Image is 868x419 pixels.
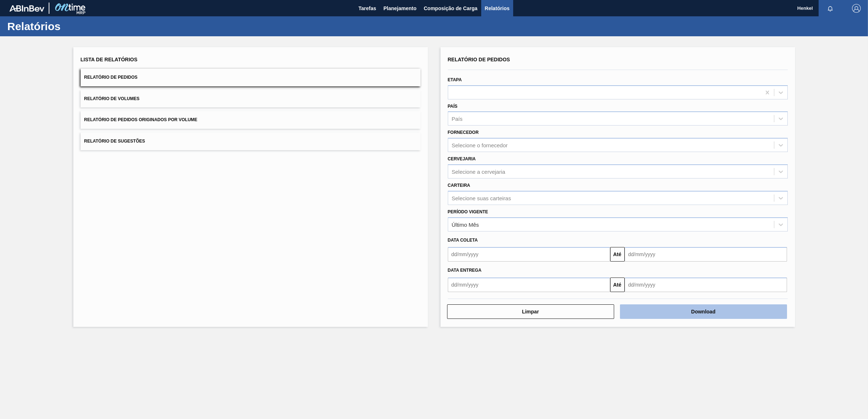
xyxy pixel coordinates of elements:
button: Até [610,247,625,262]
div: Selecione o fornecedor [452,142,508,148]
span: Composição de Carga [424,4,478,13]
button: Download [620,304,787,319]
div: País [452,116,463,122]
h1: Relatórios [7,22,136,30]
label: Etapa [448,77,462,82]
button: Relatório de Pedidos Originados por Volume [81,111,421,129]
button: Limpar [447,304,614,319]
span: Planejamento [384,4,417,13]
input: dd/mm/yyyy [625,247,787,262]
div: Selecione suas carteiras [452,195,511,201]
span: Relatório de Pedidos [448,57,510,62]
input: dd/mm/yyyy [625,278,787,292]
span: Relatório de Volumes [84,96,139,101]
span: Tarefas [358,4,376,13]
span: Relatórios [485,4,510,13]
button: Relatório de Sugestões [81,132,421,150]
span: Relatório de Pedidos Originados por Volume [84,117,198,122]
span: Data entrega [448,268,482,273]
button: Relatório de Pedidos [81,69,421,86]
input: dd/mm/yyyy [448,247,610,262]
span: Relatório de Sugestões [84,139,145,144]
button: Até [610,278,625,292]
div: Último Mês [452,221,479,227]
button: Notificações [819,3,842,13]
label: País [448,104,458,109]
label: Período Vigente [448,209,488,214]
img: Logout [852,4,861,13]
img: TNhmsLtSVTkK8tSr43FrP2fwEKptu5GPRR3wAAAABJRU5ErkJggg== [9,5,44,12]
span: Data coleta [448,238,478,243]
input: dd/mm/yyyy [448,278,610,292]
label: Fornecedor [448,130,479,135]
label: Carteira [448,183,470,188]
span: Lista de Relatórios [81,57,138,62]
label: Cervejaria [448,156,476,161]
div: Selecione a cervejaria [452,168,506,174]
span: Relatório de Pedidos [84,75,138,80]
button: Relatório de Volumes [81,90,421,108]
